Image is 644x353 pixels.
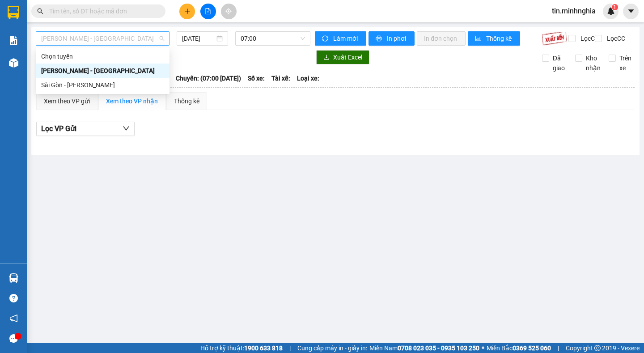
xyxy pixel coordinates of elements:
div: Chọn tuyến [41,51,164,61]
img: 9k= [542,31,567,46]
span: Loại xe: [297,73,319,83]
button: file-add [200,4,216,19]
span: aim [225,8,232,14]
span: question-circle [9,294,18,302]
span: 1 [613,4,616,10]
button: printerIn phơi [369,31,415,46]
div: Phan Rí - Sài Gòn [36,64,169,78]
span: Lọc CR [577,34,600,43]
div: Xem theo VP nhận [106,96,158,106]
span: message [9,334,18,343]
div: Thống kê [174,96,199,106]
div: Xem theo VP gửi [44,96,90,106]
span: Đã giao [549,53,568,73]
span: In phơi [387,34,407,43]
strong: 1900 633 818 [244,344,283,352]
span: search [37,8,43,14]
span: Miền Nam [369,343,479,353]
span: down [123,125,130,132]
span: Chuyến: (07:00 [DATE]) [176,73,241,83]
div: Sài Gòn - [PERSON_NAME] [41,80,164,90]
span: 07:00 [241,32,305,45]
div: Sài Gòn - Phan Rí [36,78,169,92]
img: icon-new-feature [607,7,615,15]
img: warehouse-icon [9,58,18,68]
span: tin.minhnghia [545,5,603,17]
button: caret-down [623,4,639,19]
span: Cung cấp máy in - giấy in: [297,343,367,353]
button: syncLàm mới [315,31,366,46]
span: Lọc VP Gửi [41,123,76,134]
div: [PERSON_NAME] - [GEOGRAPHIC_DATA] [41,66,164,76]
button: downloadXuất Excel [316,50,369,64]
span: Hỗ trợ kỹ thuật: [200,343,283,353]
span: bar-chart [475,35,483,43]
span: copyright [594,345,601,351]
button: bar-chartThống kê [468,31,520,46]
span: Tài xế: [271,73,290,83]
sup: 1 [612,4,618,10]
button: Lọc VP Gửi [36,122,135,136]
span: sync [322,35,330,43]
span: notification [9,314,18,323]
span: Lọc CC [603,34,627,43]
span: Số xe: [248,73,265,83]
img: solution-icon [9,36,18,45]
span: Phan Rí - Sài Gòn [41,32,164,45]
input: Tìm tên, số ĐT hoặc mã đơn [49,6,155,16]
img: warehouse-icon [9,273,18,283]
span: Trên xe [616,53,635,73]
button: aim [221,4,237,19]
button: In đơn chọn [417,31,466,46]
span: ⚪️ [482,346,484,350]
span: Kho nhận [582,53,604,73]
span: Miền Bắc [487,343,551,353]
span: Làm mới [333,34,359,43]
div: Chọn tuyến [36,49,169,64]
strong: 0369 525 060 [513,344,551,352]
span: caret-down [627,7,635,15]
span: plus [184,8,191,14]
span: | [558,343,559,353]
input: 15/08/2025 [182,34,215,43]
span: file-add [205,8,211,14]
span: | [289,343,291,353]
span: printer [376,35,383,43]
strong: 0708 023 035 - 0935 103 250 [398,344,479,352]
span: Thống kê [486,34,513,43]
img: logo-vxr [8,6,19,19]
button: plus [179,4,195,19]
